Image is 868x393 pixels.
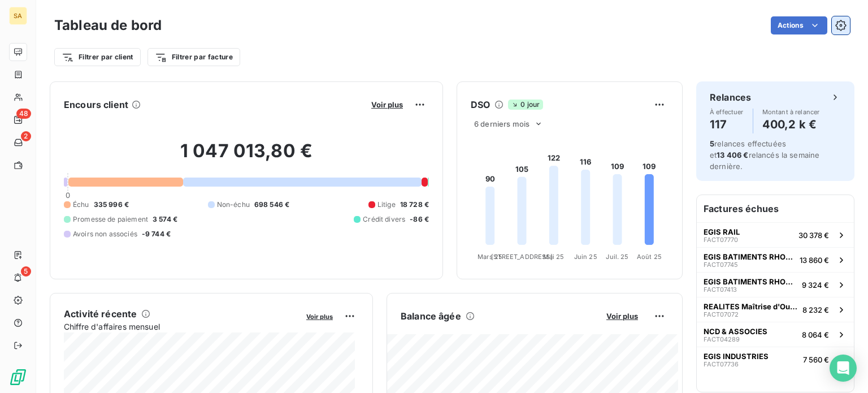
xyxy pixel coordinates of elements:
span: 0 [66,191,70,200]
span: REALITES Maîtrise d'Ouvrage [704,302,798,311]
span: 8 232 € [802,305,829,314]
span: 7 560 € [803,355,829,364]
h6: Activité récente [64,307,137,321]
span: Voir plus [606,312,638,321]
span: 6 derniers mois [474,119,530,128]
button: EGIS BATIMENTS RHONE ALPESFACT0774513 860 € [697,247,854,272]
span: 13 860 € [800,256,829,265]
span: NCD & ASSOCIES [704,327,767,336]
span: 8 064 € [802,330,829,339]
span: Non-échu [217,200,250,210]
img: Logo LeanPay [9,368,27,386]
span: EGIS BATIMENTS RHONE ALPES [704,252,795,261]
a: 48 [9,111,27,129]
h6: Factures échues [697,195,854,222]
button: REALITES Maîtrise d'OuvrageFACT070728 232 € [697,297,854,322]
tspan: Août 25 [637,253,662,261]
span: Voir plus [371,100,403,109]
button: Voir plus [368,100,406,110]
span: Promesse de paiement [73,214,148,224]
h3: Tableau de bord [54,15,162,36]
span: 13 406 € [717,150,748,159]
span: 0 jour [508,100,543,110]
div: Open Intercom Messenger [830,355,857,382]
span: 5 [21,266,31,277]
span: 5 [710,139,714,148]
button: EGIS BATIMENTS RHONE ALPESFACT074139 324 € [697,272,854,297]
span: Échu [73,200,89,210]
span: Chiffre d'affaires mensuel [64,321,298,332]
a: 2 [9,133,27,152]
span: 698 546 € [254,200,289,210]
tspan: Mai 25 [543,253,564,261]
span: EGIS BATIMENTS RHONE ALPES [704,277,797,286]
button: NCD & ASSOCIESFACT042898 064 € [697,322,854,347]
h4: 400,2 k € [762,115,820,133]
button: Filtrer par facture [147,48,240,66]
span: FACT07736 [704,361,739,368]
span: EGIS INDUSTRIES [704,352,769,361]
tspan: [STREET_ADDRESS] [491,253,552,261]
tspan: Juin 25 [574,253,597,261]
tspan: Mars 25 [478,253,502,261]
span: -86 € [410,214,429,224]
span: FACT07413 [704,286,737,293]
h6: Encours client [64,98,128,111]
button: Voir plus [303,311,336,321]
span: 335 996 € [94,200,129,210]
button: EGIS INDUSTRIESFACT077367 560 € [697,347,854,372]
span: À effectuer [710,109,744,115]
span: FACT07770 [704,236,738,243]
button: Voir plus [603,311,641,321]
span: FACT07072 [704,311,739,318]
span: -9 744 € [142,229,171,239]
button: EGIS RAILFACT0777030 378 € [697,222,854,247]
span: FACT04289 [704,336,740,343]
tspan: Juil. 25 [606,253,628,261]
h4: 117 [710,115,744,133]
span: 9 324 € [802,280,829,290]
div: SA [9,7,27,25]
span: relances effectuées et relancés la semaine dernière. [710,139,819,171]
span: 3 574 € [153,214,177,224]
button: Actions [771,16,827,34]
span: Montant à relancer [762,109,820,115]
h2: 1 047 013,80 € [64,140,429,174]
h6: DSO [471,98,490,111]
span: Litige [377,200,396,210]
h6: Relances [710,90,751,104]
span: Avoirs non associés [73,229,137,239]
span: 18 728 € [400,200,429,210]
span: 48 [16,109,31,119]
span: Voir plus [306,313,333,321]
span: Crédit divers [363,214,405,224]
span: 30 378 € [798,231,829,240]
span: FACT07745 [704,261,738,268]
span: 2 [21,131,31,141]
button: Filtrer par client [54,48,141,66]
h6: Balance âgée [401,309,461,323]
span: EGIS RAIL [704,227,740,236]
